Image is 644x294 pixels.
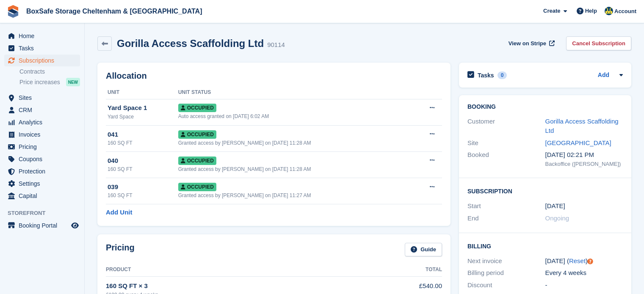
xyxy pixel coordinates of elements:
div: 039 [108,182,178,192]
span: Storefront [8,209,84,217]
a: Gorilla Access Scaffolding Ltd [545,118,619,135]
h2: Gorilla Access Scaffolding Ltd [117,38,264,49]
div: Site [467,138,545,148]
th: Product [106,263,369,277]
div: 0 [498,71,507,79]
div: 160 SQ FT [108,192,178,199]
span: Booking Portal [19,220,69,231]
th: Unit Status [178,86,411,99]
div: 041 [108,130,178,140]
a: menu [4,220,80,231]
div: [DATE] 02:21 PM [545,150,623,160]
div: Granted access by [PERSON_NAME] on [DATE] 11:28 AM [178,165,411,173]
div: End [467,214,545,223]
div: Billing period [467,268,545,278]
a: menu [4,165,80,177]
span: Sites [19,92,69,104]
div: Every 4 weeks [545,268,623,278]
a: BoxSafe Storage Cheltenham & [GEOGRAPHIC_DATA] [23,4,205,18]
div: 90114 [267,40,285,50]
a: menu [4,178,80,190]
span: Occupied [178,157,216,165]
div: Next invoice [467,256,545,266]
span: Price increases [19,78,60,86]
a: menu [4,30,80,42]
span: Create [543,7,560,15]
span: Protection [19,165,69,177]
div: Auto access granted on [DATE] 6:02 AM [178,113,411,120]
h2: Pricing [106,243,135,257]
div: [DATE] ( ) [545,256,623,266]
th: Unit [106,86,178,99]
a: menu [4,141,80,153]
th: Total [369,263,442,277]
div: 160 SQ FT [108,165,178,173]
div: Yard Space [108,113,178,121]
div: Yard Space 1 [108,103,178,113]
h2: Booking [467,104,623,110]
div: Customer [467,117,545,136]
div: NEW [66,78,80,86]
a: menu [4,116,80,128]
span: Home [19,30,69,42]
a: Add Unit [106,208,132,217]
div: Discount [467,280,545,290]
div: Backoffice ([PERSON_NAME]) [545,160,623,168]
span: Occupied [178,183,216,191]
a: Price increases NEW [19,77,80,87]
h2: Subscription [467,187,623,195]
a: menu [4,104,80,116]
a: View on Stripe [505,36,556,50]
span: Analytics [19,116,69,128]
a: [GEOGRAPHIC_DATA] [545,139,611,146]
div: Tooltip anchor [586,258,594,265]
a: menu [4,92,80,104]
div: Granted access by [PERSON_NAME] on [DATE] 11:27 AM [178,192,411,199]
a: Guide [405,243,442,257]
a: menu [4,129,80,140]
span: Capital [19,190,69,202]
a: Reset [569,257,586,264]
a: menu [4,190,80,202]
span: Settings [19,178,69,190]
span: Pricing [19,141,69,153]
a: menu [4,55,80,66]
h2: Allocation [106,71,442,81]
time: 2025-07-01 00:00:00 UTC [545,201,565,211]
span: Subscriptions [19,55,69,66]
span: Occupied [178,104,216,112]
span: Invoices [19,129,69,140]
a: Contracts [19,68,80,76]
span: Occupied [178,130,216,139]
div: 040 [108,156,178,166]
span: CRM [19,104,69,116]
span: Ongoing [545,214,569,222]
a: Cancel Subscription [566,36,631,50]
a: menu [4,42,80,54]
span: Account [614,7,636,16]
div: 160 SQ FT × 3 [106,281,369,291]
h2: Billing [467,242,623,250]
div: 160 SQ FT [108,139,178,147]
span: View on Stripe [509,39,546,48]
div: - [545,280,623,290]
img: stora-icon-8386f47178a22dfd0bd8f6a31ec36ba5ce8667c1dd55bd0f319d3a0aa187defe.svg [7,5,19,18]
div: Granted access by [PERSON_NAME] on [DATE] 11:28 AM [178,139,411,147]
img: Kim Virabi [605,7,613,15]
h2: Tasks [478,71,494,79]
span: Coupons [19,153,69,165]
div: Start [467,201,545,211]
a: menu [4,153,80,165]
a: Add [598,71,609,80]
span: Help [585,7,597,15]
a: Preview store [70,220,80,231]
span: Tasks [19,42,69,54]
div: Booked [467,150,545,168]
